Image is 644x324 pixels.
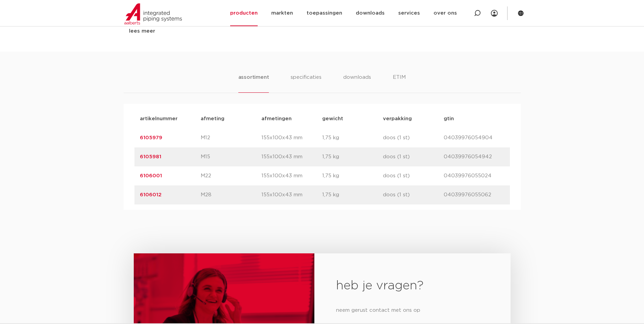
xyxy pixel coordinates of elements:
[383,153,444,161] p: doos (1 st)
[393,73,406,93] li: ETIM
[140,154,161,159] a: 6105981
[201,115,261,123] p: afmeting
[322,134,383,142] p: 1,75 kg
[444,172,504,180] p: 04039976055024
[201,153,261,161] p: M15
[261,115,322,123] p: afmetingen
[383,134,444,142] p: doos (1 st)
[322,115,383,123] p: gewicht
[129,27,251,35] div: lees meer
[322,191,383,199] p: 1,75 kg
[261,134,322,142] p: 155x100x43 mm
[261,191,322,199] p: 155x100x43 mm
[201,191,261,199] p: M28
[322,153,383,161] p: 1,75 kg
[140,173,162,178] a: 6106001
[444,134,504,142] p: 04039976054904
[140,115,201,123] p: artikelnummer
[201,134,261,142] p: M12
[343,73,371,93] li: downloads
[444,191,504,199] p: 04039976055062
[336,305,489,316] p: neem gerust contact met ons op
[261,172,322,180] p: 155x100x43 mm
[383,172,444,180] p: doos (1 st)
[201,172,261,180] p: M22
[140,192,162,197] a: 6106012
[140,135,162,140] a: 6105979
[336,278,489,294] h2: heb je vragen?
[291,73,321,93] li: specificaties
[383,115,444,123] p: verpakking
[444,153,504,161] p: 04039976054942
[322,172,383,180] p: 1,75 kg
[238,73,269,93] li: assortiment
[444,115,504,123] p: gtin
[261,153,322,161] p: 155x100x43 mm
[383,191,444,199] p: doos (1 st)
